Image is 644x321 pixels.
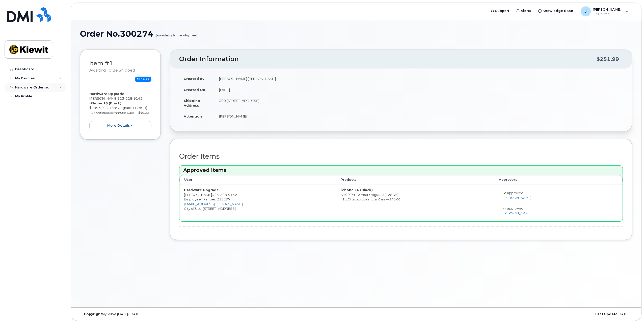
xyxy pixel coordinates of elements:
[507,206,523,210] span: approved
[597,54,619,64] div: $251.99
[80,29,632,38] h1: Order No.300274
[214,111,623,122] td: [PERSON_NAME]
[80,312,264,316] div: MyServe [DATE]–[DATE]
[184,188,219,192] strong: Hardware Upgrade
[156,29,199,37] small: (awaiting to be shipped)
[91,111,149,114] small: 1 x Otterbox commuter Case — $40.00
[336,184,494,221] td: $199.99 - 2 Year Upgrade (128GB)
[494,175,601,184] th: Approvers
[184,77,204,81] strong: Created By
[503,196,531,200] a: [PERSON_NAME]
[89,92,124,96] strong: Hardware Upgrade
[132,96,143,100] span: 9142
[89,91,151,130] div: [PERSON_NAME] $199.99 - 2 Year Upgrade (128GB)
[342,197,400,201] small: 1 x Otterbox commuter Case — $40.00
[219,193,227,197] span: 228
[448,312,632,316] div: [DATE]
[341,188,373,192] strong: iPhone 16 (Black)
[503,211,531,215] a: [PERSON_NAME]
[595,312,618,316] strong: Last Update
[179,184,336,221] td: [PERSON_NAME] City of Use: [STREET_ADDRESS]
[135,77,151,82] span: $239.99
[622,299,640,317] iframe: Messenger Launcher
[336,175,494,184] th: Products
[179,153,623,160] h2: Order Items
[89,121,151,130] button: more details
[184,197,230,201] span: Employee Number: 213297
[184,202,243,206] a: [EMAIL_ADDRESS][DOMAIN_NAME]
[89,101,121,105] strong: iPhone 16 (Black)
[124,96,132,100] span: 228
[179,56,597,63] h2: Order Information
[89,68,135,73] small: awaiting to be shipped
[212,193,237,197] span: 323
[184,99,200,107] strong: Shipping Address
[184,88,205,92] strong: Created On
[214,73,623,84] td: [PERSON_NAME].[PERSON_NAME]
[117,96,143,100] span: 323
[179,175,336,184] th: User
[227,193,237,197] span: 9142
[214,84,623,95] td: [DATE]
[84,312,102,316] strong: Copyright
[184,114,202,118] strong: Attention
[89,60,135,73] h3: Item #1
[214,95,623,111] td: 300 [STREET_ADDRESS]
[507,191,523,195] span: approved
[183,167,619,174] h3: Approved Items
